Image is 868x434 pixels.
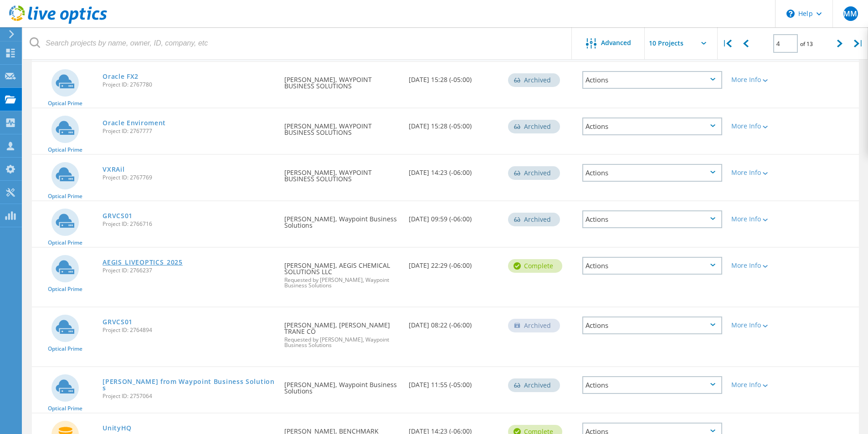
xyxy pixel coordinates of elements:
[508,378,560,392] div: Archived
[103,82,275,87] span: Project ID: 2767780
[280,201,404,238] div: [PERSON_NAME], Waypoint Business Solutions
[508,259,562,273] div: Complete
[731,262,788,269] div: More Info
[508,120,560,133] div: Archived
[404,248,503,278] div: [DATE] 22:29 (-06:00)
[582,257,722,275] div: Actions
[508,73,560,87] div: Archived
[582,317,722,334] div: Actions
[731,322,788,328] div: More Info
[103,327,275,333] span: Project ID: 2764894
[48,406,82,411] span: Optical Prime
[601,40,631,46] span: Advanced
[280,108,404,145] div: [PERSON_NAME], WAYPOINT BUSINESS SOLUTIONS
[582,376,722,394] div: Actions
[103,221,275,227] span: Project ID: 2766716
[731,382,788,388] div: More Info
[582,210,722,228] div: Actions
[404,201,503,231] div: [DATE] 09:59 (-06:00)
[48,194,82,199] span: Optical Prime
[48,101,82,106] span: Optical Prime
[508,166,560,180] div: Archived
[849,27,868,60] div: |
[280,307,404,357] div: [PERSON_NAME], [PERSON_NAME] TRANE CO
[582,117,722,135] div: Actions
[103,73,139,80] a: Oracle FX2
[843,10,857,17] span: MM
[280,62,404,98] div: [PERSON_NAME], WAYPOINT BUSINESS SOLUTIONS
[404,108,503,138] div: [DATE] 15:28 (-05:00)
[23,27,572,59] input: Search projects by name, owner, ID, company, etc
[48,286,82,292] span: Optical Prime
[284,277,399,288] span: Requested by [PERSON_NAME], Waypoint Business Solutions
[103,393,275,399] span: Project ID: 2757064
[582,71,722,89] div: Actions
[103,120,166,126] a: Oracle Enviroment
[103,268,275,273] span: Project ID: 2766237
[508,213,560,226] div: Archived
[103,166,124,173] a: VXRAil
[731,77,788,83] div: More Info
[718,27,736,60] div: |
[786,10,795,18] svg: \n
[508,319,560,332] div: Archived
[103,128,275,134] span: Project ID: 2767777
[280,367,404,403] div: [PERSON_NAME], Waypoint Business Solutions
[731,216,788,222] div: More Info
[103,319,133,325] a: GRVCS01
[9,19,107,26] a: Live Optics Dashboard
[48,346,82,352] span: Optical Prime
[731,169,788,176] div: More Info
[284,337,399,348] span: Requested by [PERSON_NAME], Waypoint Business Solutions
[280,155,404,191] div: [PERSON_NAME], WAYPOINT BUSINESS SOLUTIONS
[103,425,132,431] a: UnityHQ
[404,367,503,397] div: [DATE] 11:55 (-05:00)
[582,164,722,182] div: Actions
[731,123,788,129] div: More Info
[800,40,813,48] span: of 13
[103,175,275,180] span: Project ID: 2767769
[103,378,275,391] a: [PERSON_NAME] from Waypoint Business Solutions
[404,62,503,92] div: [DATE] 15:28 (-05:00)
[404,307,503,337] div: [DATE] 08:22 (-06:00)
[48,147,82,153] span: Optical Prime
[103,259,183,266] a: AEGIS_LIVEOPTICS_2025
[404,155,503,185] div: [DATE] 14:23 (-06:00)
[280,248,404,297] div: [PERSON_NAME], AEGIS CHEMICAL SOLUTIONS LLC
[48,240,82,245] span: Optical Prime
[103,213,133,219] a: GRVCS01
